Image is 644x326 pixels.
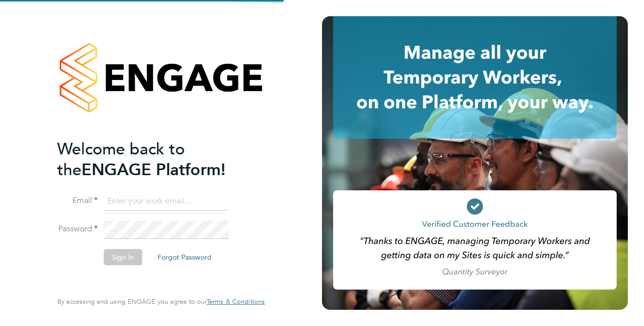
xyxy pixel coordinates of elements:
[57,139,185,180] span: Welcome back to the
[104,249,142,265] button: Sign In
[57,195,98,206] label: Email
[57,297,265,306] span: By accessing and using ENGAGE you agree to our
[57,139,255,180] h2: ENGAGE Platform!
[149,249,220,265] button: Forgot Password
[104,192,229,211] input: Enter your work email...
[57,224,98,234] label: Password
[207,298,265,306] a: Terms & Conditions
[207,297,265,306] span: Terms & Conditions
